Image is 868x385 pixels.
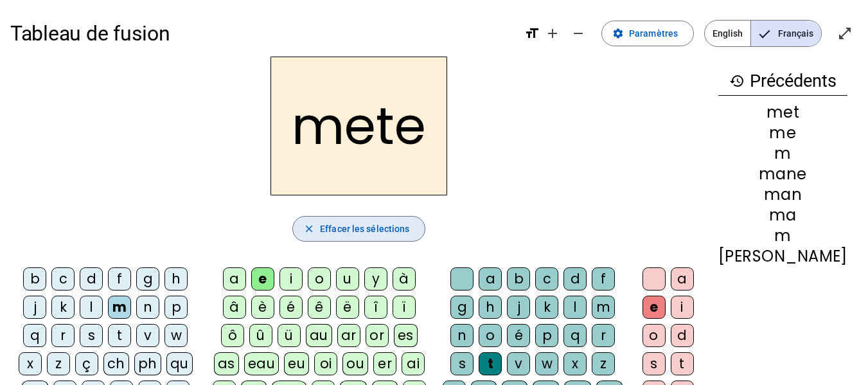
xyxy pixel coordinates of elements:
div: qu [166,352,193,375]
div: d [80,267,103,291]
div: j [23,296,46,319]
div: k [535,296,558,319]
mat-icon: settings [612,28,624,39]
div: i [279,267,303,291]
button: Diminuer la taille de la police [565,21,591,46]
div: q [23,324,46,347]
div: ç [75,352,98,375]
div: s [642,352,666,375]
div: d [563,267,587,291]
div: q [563,324,587,347]
div: u [336,267,359,291]
div: m [718,228,847,244]
div: eu [284,352,309,375]
div: ph [134,352,161,375]
div: ar [337,324,360,347]
div: v [136,324,159,347]
h1: Tableau de fusion [10,13,514,54]
div: o [479,324,502,347]
div: c [535,267,558,291]
div: ï [393,296,416,319]
div: t [671,352,694,375]
div: r [51,324,75,347]
div: s [80,324,103,347]
span: Paramètres [629,26,678,41]
div: ai [402,352,425,375]
div: t [108,324,131,347]
div: man [718,187,847,202]
div: è [251,296,274,319]
div: g [450,296,474,319]
div: eau [244,352,279,375]
div: oi [314,352,337,375]
div: w [164,324,188,347]
div: f [108,267,131,291]
div: e [642,296,666,319]
div: o [308,267,331,291]
div: a [479,267,502,291]
div: mane [718,166,847,182]
div: z [592,352,615,375]
div: or [366,324,389,347]
mat-icon: format_size [524,26,540,41]
mat-icon: add [545,26,560,41]
div: i [671,296,694,319]
button: Effacer les sélections [292,216,425,242]
div: ô [221,324,244,347]
div: s [450,352,474,375]
div: a [671,267,694,291]
mat-icon: open_in_full [837,26,853,41]
div: m [108,296,131,319]
div: n [136,296,159,319]
span: English [705,21,750,46]
div: é [279,296,303,319]
div: h [479,296,502,319]
span: Effacer les sélections [320,221,409,237]
div: met [718,105,847,120]
div: as [214,352,239,375]
div: me [718,125,847,141]
div: o [642,324,666,347]
div: p [164,296,188,319]
div: a [223,267,246,291]
div: au [306,324,332,347]
div: ü [278,324,301,347]
div: es [394,324,418,347]
button: Paramètres [601,21,694,46]
mat-icon: history [729,73,745,89]
div: k [51,296,75,319]
div: l [80,296,103,319]
div: é [507,324,530,347]
div: ê [308,296,331,319]
div: g [136,267,159,291]
button: Entrer en plein écran [832,21,858,46]
div: r [592,324,615,347]
div: er [373,352,396,375]
span: Français [751,21,821,46]
button: Augmenter la taille de la police [540,21,565,46]
mat-icon: close [303,223,315,235]
mat-icon: remove [571,26,586,41]
div: m [592,296,615,319]
div: d [671,324,694,347]
div: â [223,296,246,319]
div: b [507,267,530,291]
div: w [535,352,558,375]
div: f [592,267,615,291]
div: h [164,267,188,291]
div: ma [718,208,847,223]
div: û [249,324,272,347]
div: v [507,352,530,375]
div: p [535,324,558,347]
h2: mete [270,57,447,195]
div: à [393,267,416,291]
div: t [479,352,502,375]
mat-button-toggle-group: Language selection [704,20,822,47]
h3: Précédents [718,67,847,96]
div: î [364,296,387,319]
div: ou [342,352,368,375]
div: n [450,324,474,347]
div: c [51,267,75,291]
div: y [364,267,387,291]
div: l [563,296,587,319]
